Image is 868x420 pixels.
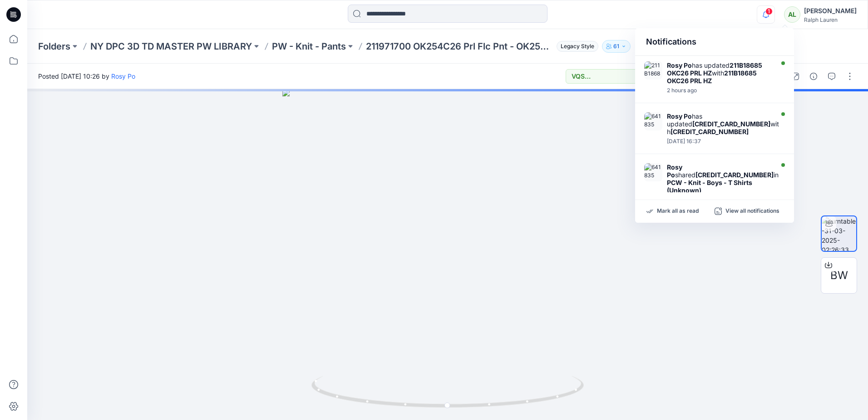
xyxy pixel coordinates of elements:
strong: [CREDIT_CARD_NUMBER] [671,128,749,135]
div: [PERSON_NAME] [804,5,857,16]
div: shared in [667,163,779,194]
p: Mark all as read [657,207,699,215]
div: Ralph Lauren [804,16,857,23]
strong: Rosy Po [667,163,682,179]
img: 641835 001 323 [644,163,662,181]
strong: [CREDIT_CARD_NUMBER] [695,171,774,179]
strong: [CREDIT_CARD_NUMBER] [692,120,770,128]
div: has updated with [667,61,771,85]
p: View all notifications [725,207,779,215]
p: 211971700 OK254C26 Prl Flc Pnt - OK254C26 ARCTIC FLEECE-PRL FLC PNTANKLE-ATHLETIC [366,40,553,53]
img: 641835 001 323 [644,112,662,130]
span: Posted [DATE] 10:26 by [38,71,135,81]
div: Wednesday, August 20, 2025 16:37 [667,138,779,145]
img: 211B18685 OKC26 PRL HZ [644,61,662,80]
button: Details [806,69,821,84]
span: 1 [765,8,773,15]
strong: Rosy Po [667,61,692,69]
strong: PCW - Knit - Boys - T Shirts (Unknown) [667,179,752,194]
div: AL [784,6,800,23]
strong: 211B18685 OKC26 PRL HZ [667,61,762,77]
span: BW [830,267,848,284]
span: Legacy Style [557,41,598,52]
a: NY DPC 3D TD MASTER PW LIBRARY [90,40,252,53]
p: 61 [613,41,619,51]
div: Notifications [635,28,794,56]
strong: Rosy Po [667,112,692,120]
a: Folders [38,40,70,53]
button: Legacy Style [553,40,598,53]
strong: 211B18685 OKC26 PRL HZ [667,69,757,85]
div: Monday, August 25, 2025 17:33 [667,87,771,94]
div: has updated with [667,112,779,135]
button: 61 [602,40,631,53]
a: Rosy Po [111,72,135,80]
img: turntable-31-03-2025-02:26:33 [822,216,856,251]
a: PW - Knit - Pants [272,40,346,53]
